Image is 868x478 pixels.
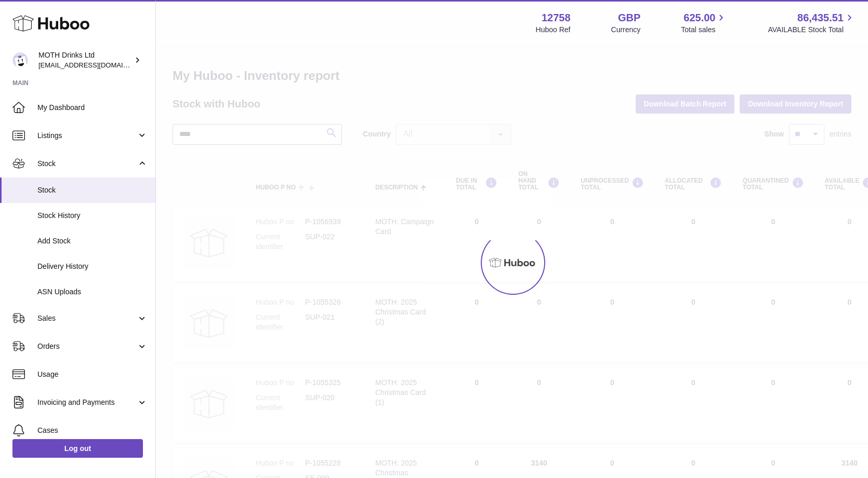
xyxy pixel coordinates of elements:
span: [EMAIL_ADDRESS][DOMAIN_NAME] [38,61,153,69]
span: ASN Uploads [37,287,148,297]
img: orders@mothdrinks.com [12,52,28,68]
span: Add Stock [37,236,148,246]
span: Cases [37,426,148,435]
strong: 12758 [542,11,571,25]
span: Stock [37,159,137,169]
strong: GBP [618,11,640,25]
div: Huboo Ref [536,25,571,35]
a: 625.00 Total sales [681,11,727,35]
div: MOTH Drinks Ltd [38,50,132,70]
span: 625.00 [683,11,715,25]
span: 86,435.51 [797,11,844,25]
span: Stock [37,185,148,195]
span: Stock History [37,211,148,221]
span: Invoicing and Payments [37,398,137,407]
span: Orders [37,342,137,351]
span: Sales [37,313,137,323]
span: Listings [37,131,137,141]
span: Total sales [681,25,727,35]
span: Delivery History [37,262,148,271]
span: My Dashboard [37,103,148,113]
a: Log out [12,439,143,458]
span: AVAILABLE Stock Total [768,25,856,35]
a: 86,435.51 AVAILABLE Stock Total [768,11,856,35]
span: Usage [37,370,148,379]
div: Currency [611,25,641,35]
